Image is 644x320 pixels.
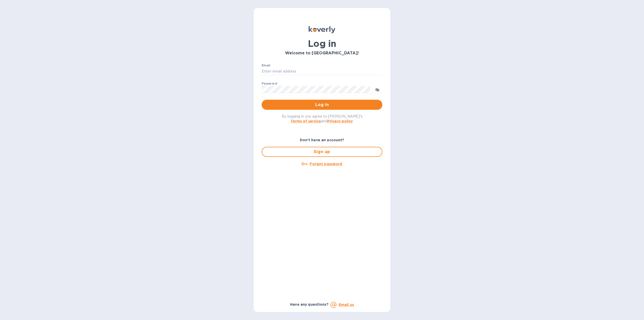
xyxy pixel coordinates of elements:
label: Email [262,64,270,67]
a: Terms of service [291,119,321,123]
u: Forgot password [310,162,342,166]
button: Sign up [262,147,382,157]
span: By logging in you agree to [PERSON_NAME]'s and . [282,114,363,123]
label: Password [262,82,277,85]
input: Enter email address [262,68,382,75]
a: Email us [339,303,354,307]
button: Log in [262,100,382,110]
h3: Welcome to [GEOGRAPHIC_DATA]! [262,51,382,56]
img: Koverly [309,26,335,33]
b: Have any questions? [290,302,329,306]
b: Don't have an account? [300,138,344,142]
a: Privacy policy [327,119,353,123]
span: Sign up [266,149,378,155]
button: toggle password visibility [372,84,382,94]
h1: Log in [262,38,382,49]
span: Log in [266,102,378,108]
